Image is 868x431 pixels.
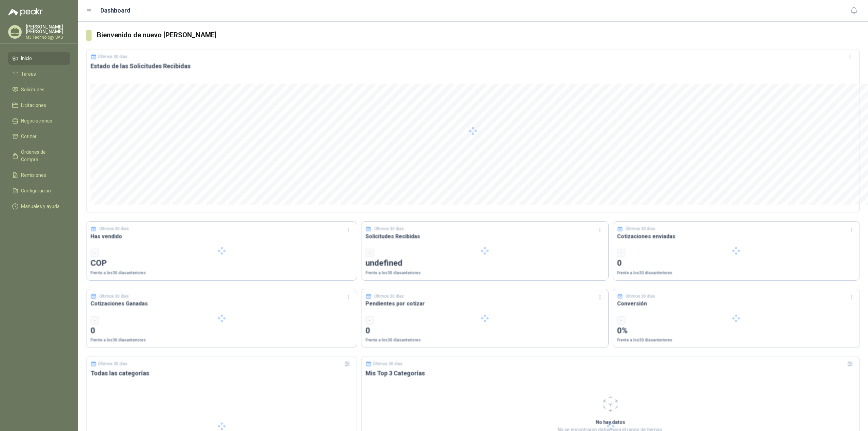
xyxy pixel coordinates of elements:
span: Tareas [21,70,36,78]
a: Configuración [8,184,70,197]
a: Negociaciones [8,114,70,127]
img: Logo peakr [8,8,43,16]
span: Remisiones [21,171,46,179]
span: Órdenes de Compra [21,148,63,163]
span: Cotizar [21,133,37,140]
a: Remisiones [8,169,70,182]
a: Órdenes de Compra [8,146,70,166]
a: Cotizar [8,130,70,143]
span: Negociaciones [21,117,52,125]
a: Solicitudes [8,83,70,96]
span: Inicio [21,55,32,62]
p: [PERSON_NAME] [PERSON_NAME] [26,24,70,34]
a: Manuales y ayuda [8,200,70,213]
h3: Bienvenido de nuevo [PERSON_NAME] [97,30,860,40]
a: Tareas [8,68,70,80]
p: M3 Technology SAS [26,35,70,39]
span: Solicitudes [21,86,44,93]
a: Inicio [8,52,70,65]
a: Licitaciones [8,99,70,112]
span: Licitaciones [21,101,46,109]
span: Configuración [21,187,51,194]
h1: Dashboard [100,6,131,15]
span: Manuales y ayuda [21,203,60,210]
